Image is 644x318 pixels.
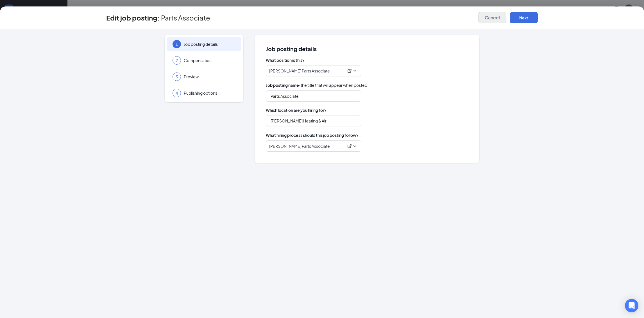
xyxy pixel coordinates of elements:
[176,90,178,96] span: 4
[161,15,210,21] span: Parts Associate
[176,74,178,79] span: 3
[266,57,468,63] span: What position is this?
[266,132,359,138] span: What hiring process should this job posting follow?
[106,13,160,22] h3: Edit job posting:
[266,82,367,88] span: · the title that will appear when posted
[478,12,506,23] button: Cancel
[184,41,235,47] span: Job posting details
[184,58,235,63] span: Compensation
[266,107,468,113] span: Which location are you hiring for?
[184,74,235,79] span: Preview
[269,143,330,149] p: [PERSON_NAME] Parts Associate
[184,90,235,96] span: Publishing options
[176,58,178,63] span: 2
[266,46,468,52] span: Job posting details
[347,144,352,148] svg: ExternalLink
[269,68,330,74] p: [PERSON_NAME] Parts Associate
[347,69,352,73] svg: ExternalLink
[266,83,299,88] b: Job posting name
[510,12,538,23] button: Next
[269,68,353,74] div: Robert B. Payne Parts Associate
[485,15,500,21] span: Cancel
[176,41,178,47] span: 1
[625,299,638,312] div: Open Intercom Messenger
[269,143,353,149] div: Robert B. Payne Parts Associate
